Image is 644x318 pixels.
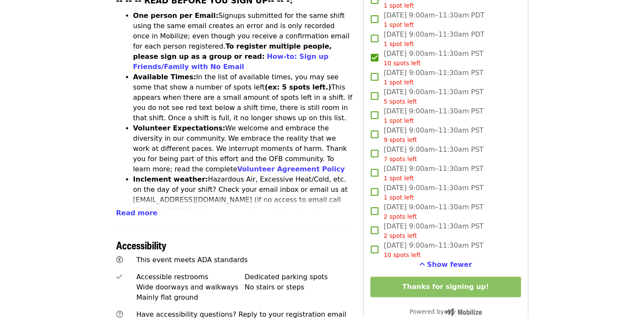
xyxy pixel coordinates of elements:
[384,252,421,258] span: 10 spots left
[427,260,472,269] span: Show fewer
[384,98,417,105] span: 5 spots left
[384,156,417,162] span: 7 spots left
[237,165,345,173] a: Volunteer Agreement Policy
[384,213,417,220] span: 2 spots left
[384,164,484,183] span: [DATE] 9:00am–11:30am PST
[133,42,332,61] strong: To register multiple people, please sign up as a group or read:
[116,237,166,252] span: Accessibility
[384,183,484,202] span: [DATE] 9:00am–11:30am PST
[384,40,414,47] span: 1 spot left
[384,202,484,221] span: [DATE] 9:00am–11:30am PST
[384,60,421,66] span: 10 spots left
[384,68,484,87] span: [DATE] 9:00am–11:30am PST
[133,12,219,20] strong: One person per Email:
[384,29,484,49] span: [DATE] 9:00am–11:30am PDT
[384,194,414,201] span: 1 spot left
[245,282,353,292] div: No stairs or steps
[133,73,196,81] strong: Available Times:
[384,106,484,125] span: [DATE] 9:00am–11:30am PST
[265,83,331,91] strong: (ex: 5 spots left.)
[136,272,245,282] div: Accessible restrooms
[116,256,123,264] i: universal-access icon
[384,240,484,260] span: [DATE] 9:00am–11:30am PST
[133,175,208,183] strong: Inclement weather:
[384,221,484,240] span: [DATE] 9:00am–11:30am PST
[136,256,248,264] span: This event meets ADA standards
[133,174,353,225] li: Hazardous Air, Excessive Heat/Cold, etc. on the day of your shift? Check your email inbox or emai...
[133,72,353,123] li: In the list of available times, you may see some that show a number of spots left This appears wh...
[370,277,521,297] button: Thanks for signing up!
[384,125,484,145] span: [DATE] 9:00am–11:30am PST
[136,282,245,292] div: Wide doorways and walkways
[384,10,484,29] span: [DATE] 9:00am–11:30am PDT
[133,52,329,71] a: How-to: Sign up Friends/Family with No Email
[133,11,353,72] li: Signups submitted for the same shift using the same email creates an error and is only recorded o...
[384,136,417,143] span: 9 spots left
[384,232,417,239] span: 2 spots left
[245,272,353,282] div: Dedicated parking spots
[409,308,482,315] span: Powered by
[384,117,414,124] span: 1 spot left
[384,79,414,86] span: 1 spot left
[419,260,472,270] button: See more timeslots
[384,145,484,164] span: [DATE] 9:00am–11:30am PST
[384,2,414,9] span: 1 spot left
[384,87,484,106] span: [DATE] 9:00am–11:30am PST
[384,21,414,28] span: 1 spot left
[116,209,157,217] span: Read more
[133,124,226,132] strong: Volunteer Expectations:
[133,123,353,174] li: We welcome and embrace the diversity in our community. We embrace the reality that we work at dif...
[384,175,414,182] span: 1 spot left
[136,292,245,303] div: Mainly flat ground
[444,308,482,316] img: Powered by Mobilize
[116,208,157,218] button: Read more
[116,273,122,281] i: check icon
[384,49,484,68] span: [DATE] 9:00am–11:30am PST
